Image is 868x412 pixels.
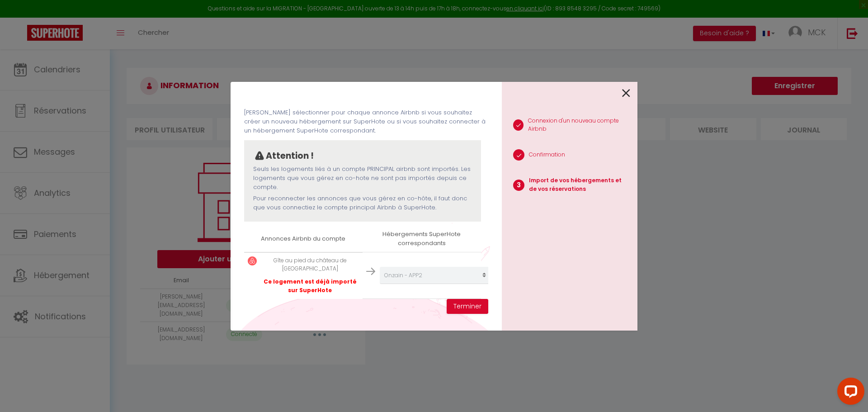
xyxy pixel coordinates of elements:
th: Annonces Airbnb du compte [244,226,363,252]
p: Ce logement est déjà importé sur SuperHote [261,278,359,295]
span: 3 [513,180,524,191]
p: Seuls les logements liés à un compte PRINCIPAL airbnb sont importés. Les logements que vous gérez... [253,165,472,192]
button: Terminer [447,299,488,314]
p: Import de vos hébergements et de vos réservations [529,176,630,194]
iframe: LiveChat chat widget [830,374,868,412]
p: Connexion d'un nouveau compte Airbnb [528,117,630,134]
p: Attention ! [266,149,314,163]
p: Confirmation [529,151,565,159]
p: [PERSON_NAME] sélectionner pour chaque annonce Airbnb si vous souhaitez créer un nouveau hébergem... [244,108,488,136]
th: Hébergements SuperHote correspondants [363,226,481,252]
p: Pour reconnecter les annonces que vous gérez en co-hôte, il faut donc que vous connectiez le comp... [253,194,472,213]
p: Gîte au pied du château de [GEOGRAPHIC_DATA] [261,256,359,274]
